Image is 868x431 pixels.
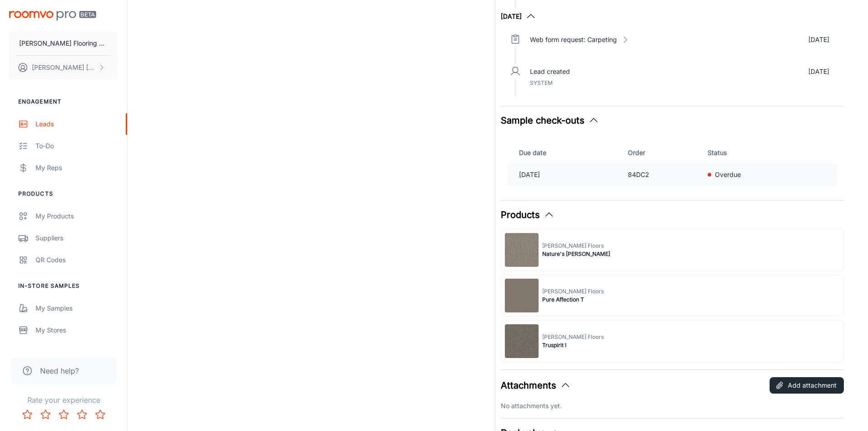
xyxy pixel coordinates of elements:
[36,163,118,173] div: My Reps
[715,170,741,180] p: Overdue
[542,287,604,296] span: [PERSON_NAME] Floors
[9,56,118,79] button: [PERSON_NAME] [PERSON_NAME]
[32,62,96,73] p: [PERSON_NAME] [PERSON_NAME]
[808,67,829,77] p: [DATE]
[73,405,91,424] button: Rate 4 star
[542,341,604,349] span: Truspirit I
[19,38,108,48] p: [PERSON_NAME] Flooring Center
[530,79,553,86] span: System
[704,142,837,164] th: Status
[7,395,120,405] p: Rate your experience
[36,255,118,265] div: QR Codes
[628,170,700,180] p: 84DC2
[542,333,604,341] span: [PERSON_NAME] Floors
[530,67,570,77] p: Lead created
[36,405,55,424] button: Rate 2 star
[36,141,118,151] div: To-do
[36,211,118,221] div: My Products
[542,250,610,258] span: Nature's [PERSON_NAME]
[501,208,555,222] button: Products
[501,11,536,22] button: [DATE]
[501,114,599,127] button: Sample check-outs
[542,242,610,250] span: [PERSON_NAME] Floors
[508,142,624,164] th: Due date
[36,325,118,335] div: My Stores
[501,401,844,411] p: No attachments yet.
[40,365,79,376] span: Need help?
[36,233,118,243] div: Suppliers
[808,35,829,45] p: [DATE]
[36,303,118,313] div: My Samples
[18,405,36,424] button: Rate 1 star
[542,296,604,304] span: Pure Affection T
[91,405,109,424] button: Rate 5 star
[501,379,571,392] button: Attachments
[9,31,118,55] button: [PERSON_NAME] Flooring Center
[624,142,704,164] th: Order
[530,35,617,45] p: Web form request: Carpeting
[9,11,96,21] img: Roomvo PRO Beta
[36,119,118,129] div: Leads
[770,377,844,394] button: Add attachment
[55,405,73,424] button: Rate 3 star
[519,170,621,180] p: [DATE]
